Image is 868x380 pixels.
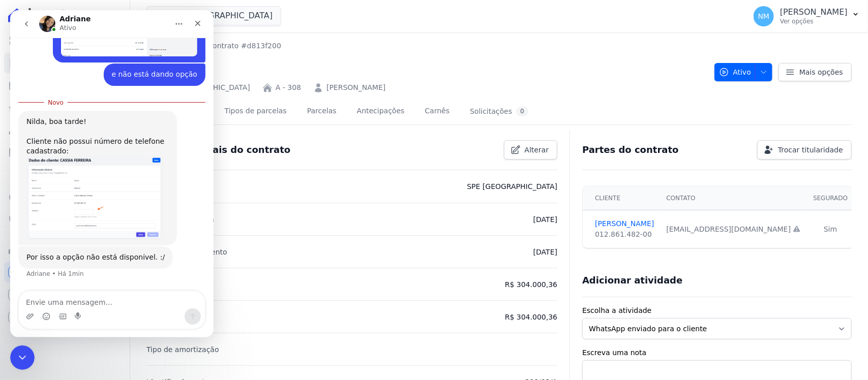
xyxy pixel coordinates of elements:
[504,140,558,160] a: Alterar
[4,187,126,207] a: Crédito
[4,209,126,230] a: Negativação
[799,67,843,77] span: Mais opções
[4,120,126,140] a: Clientes
[146,55,706,78] h2: A - 308
[595,218,654,229] a: [PERSON_NAME]
[49,13,66,23] p: Ativo
[807,186,854,210] th: Segurado
[174,298,191,314] button: Enviar uma mensagem
[4,142,126,163] a: Minha Carteira
[583,186,660,210] th: Cliente
[16,107,159,146] div: Nilda, boa tarde! Cliente não possui número de telefone cadastrado:
[8,246,122,258] div: Plataformas
[516,107,528,116] div: 0
[745,2,868,30] button: NM [PERSON_NAME] Ver opções
[8,236,195,281] div: Adriane diz…
[8,53,195,84] div: NILDA diz…
[4,98,126,118] a: Lotes
[4,262,126,282] a: Recebíveis
[4,30,126,51] a: Visão Geral
[4,53,126,73] a: Contratos
[595,229,654,240] div: 012.861.482-00
[16,242,155,252] div: Por isso a opção não está disponivel. :/
[8,236,163,259] div: Por isso a opção não está disponivel. :/Adriane • Há 1min
[223,99,289,125] a: Tipos de parcelas
[779,63,852,81] a: Mais opções
[8,101,167,236] div: Nilda, boa tarde!Cliente não possui número de telefone cadastrado:
[582,274,682,287] h3: Adicionar atividade
[16,261,74,267] div: Adriane • Há 1min
[714,63,773,81] button: Ativo
[146,144,290,156] h3: Detalhes gerais do contrato
[305,99,339,125] a: Parcelas
[8,92,195,92] div: New messages divider
[94,53,196,76] div: e não está dando opção
[326,82,385,93] a: [PERSON_NAME]
[780,7,848,17] p: [PERSON_NAME]
[10,345,35,370] iframe: Intercom live chat
[780,17,848,25] p: Ver opções
[470,107,528,116] div: Solicitações
[276,82,301,93] a: A - 308
[65,302,73,310] button: Start recording
[32,302,40,310] button: Selecionador de Emoji
[16,302,24,310] button: Upload do anexo
[757,140,852,160] a: Trocar titularidade
[505,311,557,323] p: R$ 304.000,36
[533,246,557,258] p: [DATE]
[146,6,281,25] button: SPE [GEOGRAPHIC_DATA]
[582,347,852,358] label: Escreva uma nota
[582,305,852,316] label: Escolha a atividade
[468,99,530,125] a: Solicitações0
[4,165,126,185] a: Transferências
[48,302,56,310] button: Selecionador de GIF
[423,99,452,125] a: Carnês
[582,144,679,156] h3: Partes do contrato
[8,101,195,237] div: Adriane diz…
[719,63,752,81] span: Ativo
[778,145,843,155] span: Trocar titularidade
[146,343,219,356] p: Tipo de amortização
[146,41,281,51] nav: Breadcrumb
[758,13,770,20] span: NM
[102,59,188,70] div: e não está dando opção
[159,4,178,23] button: Início
[467,180,557,193] p: SPE [GEOGRAPHIC_DATA]
[178,4,197,22] div: Fechar
[667,224,801,235] div: [EMAIL_ADDRESS][DOMAIN_NAME]
[207,41,281,51] a: Contrato #d813f200
[807,210,854,248] td: Sim
[533,213,557,226] p: [DATE]
[355,99,407,125] a: Antecipações
[146,41,706,51] nav: Breadcrumb
[10,10,214,337] iframe: Intercom live chat
[525,145,549,155] span: Alterar
[661,186,807,210] th: Contato
[4,75,126,96] a: Parcelas
[4,284,126,305] a: Conta Hent
[505,278,557,291] p: R$ 304.000,36
[9,281,195,298] textarea: Envie uma mensagem...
